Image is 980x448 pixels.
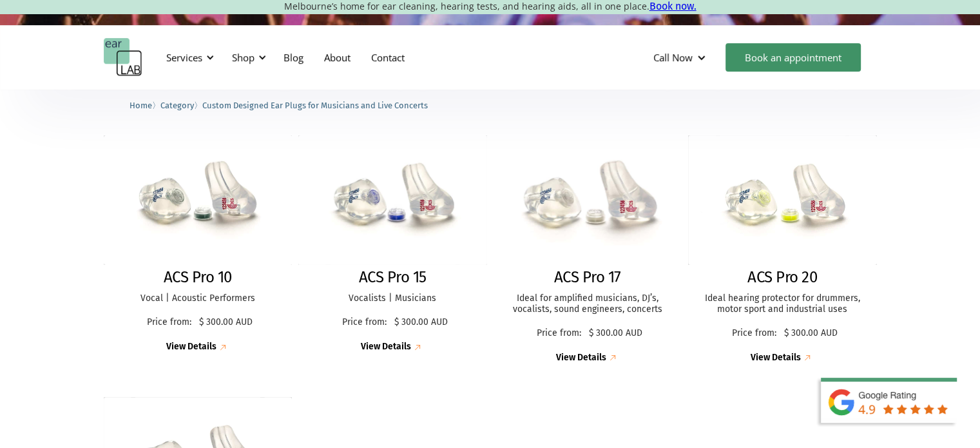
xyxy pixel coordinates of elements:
[160,99,194,111] a: Category
[314,39,361,76] a: About
[142,317,196,328] p: Price from:
[494,135,682,364] a: ACS Pro 17ACS Pro 17Ideal for amplified musicians, DJ’s, vocalists, sound engineers, concertsPric...
[202,99,428,111] a: Custom Designed Ear Plugs for Musicians and Live Concerts
[727,328,781,339] p: Price from:
[359,268,427,287] h2: ACS Pro 15
[104,38,142,77] a: home
[725,43,861,72] a: Book an appointment
[166,51,202,64] div: Services
[361,39,415,76] a: Contact
[130,99,160,112] li: 〉
[160,101,194,110] span: Category
[653,51,693,64] div: Call Now
[224,38,270,77] div: Shop
[311,293,474,304] p: Vocalists | Musicians
[532,328,586,339] p: Price from:
[104,135,293,354] a: ACS Pro 10ACS Pro 10Vocal | Acoustic PerformersPrice from:$ 300.00 AUDView Details
[232,51,255,64] div: Shop
[643,38,719,77] div: Call Now
[751,353,801,364] div: View Details
[394,317,448,328] p: $ 300.00 AUD
[160,99,202,112] li: 〉
[556,353,606,364] div: View Details
[117,293,280,304] p: Vocal | Acoustic Performers
[202,101,428,110] span: Custom Designed Ear Plugs for Musicians and Live Concerts
[784,328,838,339] p: $ 300.00 AUD
[688,135,877,265] img: ACS Pro 20
[338,317,391,328] p: Price from:
[159,38,218,77] div: Services
[688,135,877,364] a: ACS Pro 20ACS Pro 20Ideal hearing protector for drummers, motor sport and industrial usesPrice fr...
[166,342,216,353] div: View Details
[361,342,411,353] div: View Details
[130,99,152,111] a: Home
[199,317,253,328] p: $ 300.00 AUD
[701,293,864,315] p: Ideal hearing protector for drummers, motor sport and industrial uses
[589,328,642,339] p: $ 300.00 AUD
[273,39,314,76] a: Blog
[103,135,292,265] img: ACS Pro 10
[298,135,487,266] img: ACS Pro 15
[554,268,621,287] h2: ACS Pro 17
[506,293,669,315] p: Ideal for amplified musicians, DJ’s, vocalists, sound engineers, concerts
[130,101,152,110] span: Home
[298,135,487,354] a: ACS Pro 15ACS Pro 15Vocalists | MusiciansPrice from:$ 300.00 AUDView Details
[164,268,232,287] h2: ACS Pro 10
[485,130,691,271] img: ACS Pro 17
[747,268,817,287] h2: ACS Pro 20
